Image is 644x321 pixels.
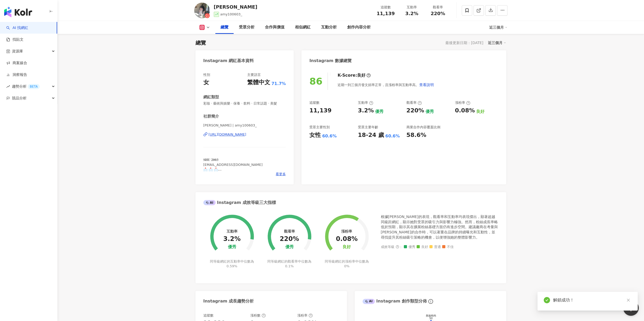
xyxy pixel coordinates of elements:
[402,5,422,10] div: 互動率
[209,259,255,269] div: 同等級網紅的互動率中位數為
[280,235,299,243] div: 220%
[203,114,219,119] div: 社群簡介
[553,297,631,303] div: 解鎖成功！
[265,24,285,31] div: 合作與價值
[203,94,219,100] div: 網紅類型
[223,235,241,243] div: 3.2%
[426,109,434,114] div: 優秀
[228,245,236,250] div: 優秀
[381,214,498,240] div: 根據[PERSON_NAME]的表現，觀看率和互動率均表現傑出，顯著超越同級距網紅，顯示她對受眾的吸引力與影響力極強。然而，粉絲成長率略低於預期，顯示其在擴展粉絲基礎方面仍有進步空間。建議廠商在...
[442,245,454,249] span: 不佳
[488,39,506,46] div: 近三個月
[455,100,470,105] div: 漲粉率
[426,314,436,317] text: 美妝時尚
[309,100,320,105] div: 追蹤數
[406,131,426,139] div: 58.6%
[4,7,32,17] img: logo
[321,24,337,31] div: 互動分析
[338,80,434,90] div: 近期一到三個月發文頻率正常，且漲粉率與互動率高。
[455,107,475,115] div: 0.08%
[428,5,448,10] div: 觀看率
[6,72,27,77] a: 洞察報告
[404,245,415,249] span: 優秀
[203,200,276,205] div: Instagram 成效等級三大指標
[338,72,371,78] div: K-Score :
[271,81,286,87] span: 71.7%
[363,298,427,304] div: Instagram 創作類型分佈
[544,297,550,303] span: check-circle
[203,72,210,77] div: 性別
[227,229,238,233] div: 互動率
[344,264,350,268] span: 0%
[203,158,263,176] span: 𝐒𝐇𝐔 𝟐𝟎𝟎𝟑 [EMAIL_ADDRESS][DOMAIN_NAME] 📩 📩 📩 #[PERSON_NAME]又跑咖🧁
[203,101,286,106] span: 彩妝 · 藝術與娛樂 · 保養 · 飲料 · 日常話題 · 美髮
[295,24,311,31] div: 相似網紅
[239,24,255,31] div: 受眾分析
[309,107,332,115] div: 11,139
[203,313,214,318] div: 追蹤數
[203,58,254,64] div: Instagram 網紅基本資料
[6,37,23,42] a: 找貼文
[309,131,321,139] div: 女性
[358,107,374,115] div: 3.2%
[419,83,434,87] span: 查看說明
[377,11,395,16] span: 11,139
[429,316,432,319] text: 50
[429,245,441,249] span: 普通
[309,76,322,87] div: 86
[489,23,507,32] div: 近三個月
[203,298,254,304] div: Instagram 成長趨勢分析
[247,78,270,87] div: 繁體中文
[276,172,286,177] span: 看更多
[309,125,330,130] div: 受眾主要性別
[385,133,400,139] div: 60.6%
[12,81,40,92] span: 趨勢分析
[358,125,378,130] div: 受眾主要年齡
[476,109,485,114] div: 良好
[324,259,370,269] div: 同等級網紅的漲粉率中位數為
[285,245,294,250] div: 優秀
[6,25,28,31] a: searchAI 找網紅
[12,92,27,104] span: 競品分析
[227,264,237,268] span: 0.59%
[431,11,445,16] span: 220%
[221,24,228,31] div: 總覽
[309,58,352,64] div: Instagram 數據總覽
[406,125,440,130] div: 商業合作內容覆蓋比例
[203,132,286,137] a: [URL][DOMAIN_NAME]
[406,100,422,105] div: 觀看率
[214,4,257,10] div: [PERSON_NAME]
[203,123,286,128] span: [PERSON_NAME] | amy100603_
[12,45,23,57] span: 資源庫
[209,132,246,137] div: [URL][DOMAIN_NAME]
[267,259,312,269] div: 同等級網紅的觀看率中位數為
[250,313,266,318] div: 漲粉數
[358,100,373,105] div: 互動率
[341,229,352,233] div: 漲粉率
[375,109,383,114] div: 優秀
[363,299,375,304] div: AI
[381,245,498,249] div: 成效等級 ：
[297,313,313,318] div: 漲粉率
[220,12,242,16] span: amy100603_
[417,245,428,249] span: 良好
[428,298,434,305] span: info-circle
[336,235,358,243] div: 0.08%
[376,5,396,10] div: 追蹤數
[342,245,351,250] div: 良好
[28,84,40,89] div: BETA
[284,229,295,233] div: 觀看率
[445,41,483,45] div: 最後更新日期：[DATE]
[203,200,216,205] div: AI
[203,78,209,87] div: 女
[406,107,424,115] div: 220%
[285,264,294,268] span: 0.1%
[358,131,384,139] div: 18-24 歲
[247,72,261,77] div: 主要語言
[196,39,206,46] div: 總覽
[6,85,10,88] span: rise
[357,72,365,78] div: 良好
[322,133,337,139] div: 60.6%
[347,24,371,31] div: 創作內容分析
[627,298,630,302] span: close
